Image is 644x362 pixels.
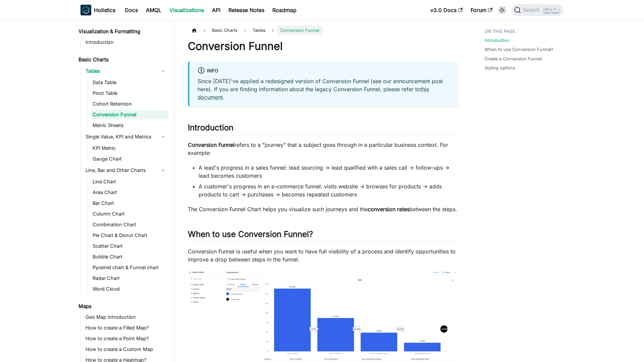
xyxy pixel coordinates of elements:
a: AMQL [142,5,165,15]
p: Conversion Funnel is useful when you want to have full visibility of a process and identify oppor... [188,247,458,263]
li: A lead's progress in a sales funnel: lead sourcing → lead qualified with a sales call → follow-up... [199,164,458,180]
img: Holistics [80,5,91,15]
h1: Conversion Funnel [188,40,458,53]
a: Pivot Table [91,88,168,98]
span: Tables [249,25,269,35]
div: info [198,67,450,75]
strong: Conversion Funnel [188,141,234,148]
a: Home page [188,25,201,35]
a: Tables [84,66,168,76]
a: Line Chart [91,177,168,186]
a: Roadmap [268,5,301,15]
span: Basic Charts [209,25,241,35]
a: Introduction [84,38,168,47]
a: Bar Chart [91,198,168,208]
h2: When to use Conversion Funnel? [188,229,458,242]
a: How to create a Filled Map? [84,323,168,333]
a: HolisticsHolistics [80,5,115,15]
a: Scatter Chart [91,241,168,251]
a: Forum [467,5,496,15]
p: refers to a "journey" that a subject goes through in a particular business context. For example: [188,141,458,157]
a: Single Value, KPI and Metrics [84,131,168,142]
a: API [208,5,224,15]
p: Since [DATE]'ve applied a redesigned version of Conversion Funnel (see our announcement post here... [198,77,450,101]
p: The Conversion Funnel Chart helps you visualize such journeys and the between the steps. [188,205,458,213]
a: Visualization & Formatting [76,27,168,36]
a: v3.0 Docs [426,5,467,15]
a: Area Chart [91,188,168,197]
a: this document [198,86,429,101]
a: Conversion Funnel [91,110,168,119]
button: Search (Ctrl+K) [512,4,563,16]
a: Combination Chart [91,220,168,229]
kbd: K [552,7,559,13]
a: Bubble Chart [91,252,168,261]
a: Line, Bar and Other Charts [84,165,168,176]
a: Word Cloud [91,284,168,294]
a: KPI Metric [91,143,168,153]
a: Cohort Retention [91,99,168,109]
a: How to create a Custom Map [84,345,168,354]
a: Metric Sheets [91,121,168,130]
a: Release Notes [224,5,268,15]
a: Data Table [91,78,168,87]
nav: Docs sidebar [74,20,174,362]
a: Maps [76,302,168,311]
a: Create a Conversion Funnel [485,56,542,62]
a: Radar Chart [91,274,168,283]
a: How to create a Point Map? [84,334,168,343]
a: Visualizations [165,5,208,15]
a: Docs [121,5,142,15]
a: Pie Chart & Donut Chart [91,231,168,240]
b: Holistics [94,6,115,14]
a: Geo Map Introduction [84,312,168,322]
nav: Breadcrumbs [188,25,458,35]
strong: conversion rates [368,206,410,213]
span: Search [521,7,544,13]
button: Switch between dark and light mode (currently light mode) [497,5,507,15]
a: Basic Charts [76,55,168,64]
a: Column Chart [91,209,168,219]
h2: Introduction [188,123,458,135]
li: A customer's progress in an e-commerce funnel: visits website → browses for products → adds produ... [199,182,458,198]
span: Conversion Funnel [277,25,323,35]
a: Styling options [485,65,515,71]
a: When to use Conversion Funnel? [485,46,553,53]
a: Introduction [485,37,509,44]
a: Gauge Chart [91,154,168,164]
a: Pyramid chart & Funnel chart [91,263,168,272]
